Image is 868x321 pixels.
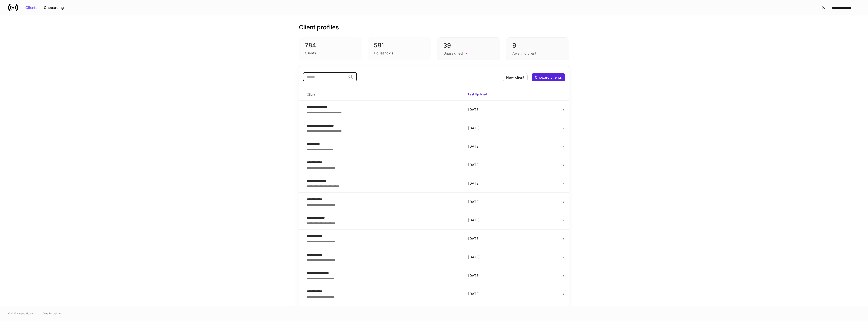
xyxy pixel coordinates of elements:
[468,236,557,241] p: [DATE]
[299,23,339,31] h3: Client profiles
[305,90,462,100] span: Client
[468,126,557,131] p: [DATE]
[468,181,557,186] p: [DATE]
[532,73,565,81] button: Onboard clients
[468,273,557,278] p: [DATE]
[503,73,528,81] button: New client
[512,42,563,50] div: 9
[44,6,64,9] div: Onboarding
[443,42,494,50] div: 39
[443,51,463,56] div: Unassigned
[41,4,67,12] button: Onboarding
[468,218,557,223] p: [DATE]
[535,76,562,79] div: Onboard clients
[468,291,557,297] p: [DATE]
[468,199,557,204] p: [DATE]
[468,107,557,112] p: [DATE]
[305,41,356,50] div: 784
[374,41,425,50] div: 581
[506,76,524,79] div: New client
[8,311,33,315] span: © 2025 OneAdvisory
[468,162,557,167] p: [DATE]
[437,37,500,60] div: 39Unassigned
[305,51,316,56] div: Clients
[468,92,487,97] h6: Last Updated
[506,37,569,60] div: 9Awaiting client
[374,51,393,56] div: Households
[25,6,37,9] div: Clients
[466,89,559,100] span: Last Updated
[468,255,557,260] p: [DATE]
[307,92,315,97] h6: Client
[468,144,557,149] p: [DATE]
[22,4,41,12] button: Clients
[43,311,62,315] a: Data Disclaimer
[512,51,536,56] div: Awaiting client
